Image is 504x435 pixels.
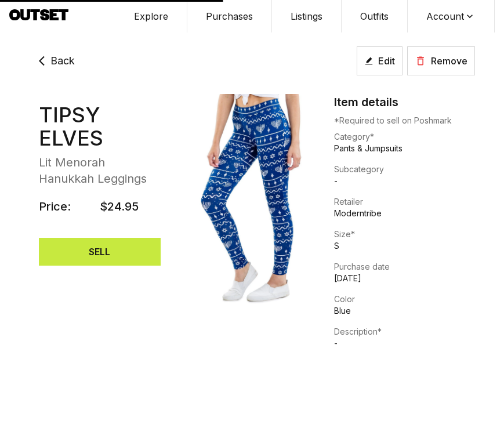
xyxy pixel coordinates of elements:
[334,305,475,317] p: Blue
[334,240,475,252] p: S
[334,261,475,273] h5: Purchase date
[334,338,475,349] p: -
[334,229,475,240] h5: Size*
[378,54,395,68] span: Edit
[30,47,75,75] a: Back
[334,115,475,126] p: *Required to sell on Poshmark
[50,53,75,69] span: Back
[182,94,322,317] img: Lit Menorah Hanukkah Leggings TIPSY ELVES image 1
[334,293,475,305] h5: Color
[334,273,475,284] p: [DATE]
[357,46,403,75] button: Edit
[100,198,161,215] span: $24.95
[39,103,161,150] span: TIPSY ELVES
[431,54,467,68] span: Remove
[39,198,100,215] span: Price:
[407,46,475,75] button: Remove
[334,131,475,143] h5: Category*
[334,164,475,175] h5: Subcategory
[334,208,475,219] p: Moderntribe
[39,238,161,266] button: SELL
[334,326,475,338] h5: Description*
[334,143,475,154] p: Pants & Jumpsuits
[334,196,475,208] h5: Retailer
[334,175,475,187] p: -
[39,150,161,187] span: Lit Menorah Hanukkah Leggings
[334,94,398,110] h4: Item details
